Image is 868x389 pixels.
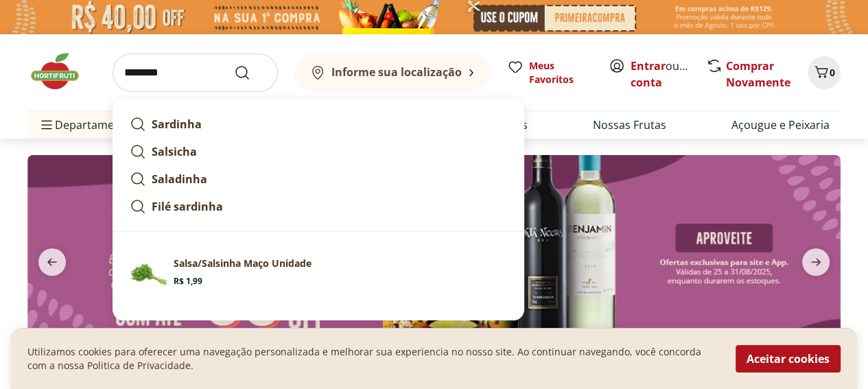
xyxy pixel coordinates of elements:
strong: Filé sardinha [152,199,223,214]
span: Departamentos [38,108,137,141]
p: Utilizamos cookies para oferecer uma navegação personalizada e melhorar sua experiencia no nosso ... [27,345,719,373]
a: Criar conta [631,58,706,90]
a: Salsa/Salsinha Maço UnidadeSalsa/Salsinha Maço UnidadeR$ 1,99 [124,251,513,300]
a: Nossas Frutas [593,117,666,133]
a: Meus Favoritos [507,59,592,86]
img: Hortifruti [27,51,96,92]
a: Filé sardinha [124,193,513,220]
a: Sardinha [124,110,513,138]
a: Comprar Novamente [726,58,790,90]
a: Açougue e Peixaria [731,117,830,133]
span: 0 [830,66,835,79]
b: Informe sua localização [331,64,462,80]
button: Submit Search [234,64,267,81]
strong: Saladinha [152,172,207,187]
button: Informe sua localização [294,54,491,92]
span: ou [631,58,692,91]
a: Entrar [631,58,666,73]
strong: Sardinha [152,117,202,132]
button: Aceitar cookies [736,345,841,373]
span: Meus Favoritos [529,59,592,86]
button: next [791,248,841,276]
button: Carrinho [808,56,841,89]
button: previous [27,248,77,276]
a: Saladinha [124,165,513,193]
input: search [113,54,278,92]
button: Menu [38,108,55,141]
strong: Salsicha [152,144,197,159]
span: R$ 1,99 [174,276,202,287]
img: Salsa/Salsinha Maço Unidade [130,257,168,295]
p: Salsa/Salsinha Maço Unidade [174,257,312,270]
a: Salsicha [124,138,513,165]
